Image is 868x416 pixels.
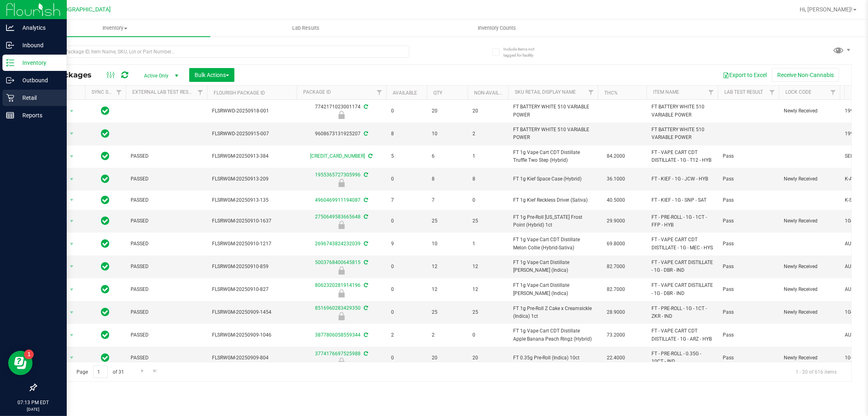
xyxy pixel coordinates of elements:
a: 2696743824232039 [315,241,361,247]
span: Inventory Counts [467,24,527,32]
span: 0 [391,217,422,225]
a: Filter [112,86,126,99]
span: In Sync [101,238,110,249]
span: select [67,307,77,318]
span: 25 [472,217,503,225]
span: FT BATTERY WHITE 510 VARIABLE POWER [513,103,593,119]
span: select [67,352,77,363]
span: 40.5000 [603,194,629,206]
span: FLSRWGM-20250913-384 [212,152,292,160]
span: FLSRWGM-20250913-209 [212,175,292,183]
span: FT - KIEF - 1G - JCW - HYB [652,175,713,183]
span: Pass [723,331,774,339]
span: PASSED [131,286,202,293]
iframe: Resource center unread badge [24,350,34,359]
a: Package ID [303,89,331,95]
a: 3774176697525988 [315,351,361,357]
inline-svg: Outbound [6,76,14,84]
span: FLSRWGM-20250910-1217 [212,240,292,248]
span: select [67,238,77,250]
span: 1 - 20 of 616 items [789,365,843,378]
p: [DATE] [4,406,63,412]
span: 20 [472,107,503,115]
div: Newly Received [295,221,387,229]
span: PASSED [131,308,202,316]
span: In Sync [101,150,110,162]
span: Pass [723,354,774,362]
span: Pass [723,196,774,204]
a: Filter [765,86,779,99]
a: Inventory [20,20,210,37]
span: select [67,194,77,206]
span: In Sync [101,173,110,185]
span: In Sync [101,352,110,363]
span: In Sync [101,194,110,206]
span: 84.2000 [603,150,629,162]
span: PASSED [131,240,202,248]
span: All Packages [42,70,100,79]
span: FT 1g Pre-Roll Z Cake x Creamsickle (Indica) 1ct [513,305,593,320]
span: PASSED [131,354,202,362]
span: select [67,284,77,295]
span: 5 [391,152,422,160]
a: Sync Status [92,89,123,95]
span: 12 [472,286,503,293]
span: Newly Received [784,217,835,225]
iframe: Resource center [8,351,33,375]
span: FT - VAPE CART DISTILLATE - 1G - DBR - IND [652,282,713,297]
input: Search Package ID, Item Name, SKU, Lot or Part Number... [36,46,409,58]
span: Pass [723,240,774,248]
a: 5003768400645815 [315,260,361,265]
span: Sync from Compliance System [363,214,368,220]
button: Export to Excel [717,68,772,82]
span: Pass [723,217,774,225]
span: PASSED [131,152,202,160]
span: 0 [391,286,422,293]
inline-svg: Retail [6,94,14,102]
span: Sync from Compliance System [363,332,368,338]
a: External Lab Test Result [132,89,196,95]
span: FT 1g Vape Cart CDT Distillate Truffle Two Step (Hybrid) [513,149,593,164]
span: Inventory [20,24,210,32]
a: Non-Available [474,90,510,96]
span: Sync from Compliance System [367,153,373,159]
span: 8 [391,130,422,138]
span: FLSRWGM-20250910-859 [212,263,292,271]
span: 25 [432,308,463,316]
span: In Sync [101,329,110,341]
span: select [67,151,77,162]
span: 20 [432,354,463,362]
span: 82.7000 [603,284,629,295]
span: FT BATTERY WHITE 510 VARIABLE POWER [652,103,713,119]
span: FT 1g Vape Cart CDT Distillate Melon Collie (Hybrid-Sativa) [513,236,593,251]
span: FT 1g Vape Cart Distillate [PERSON_NAME] (Indica) [513,282,593,297]
span: FLSRWGM-20250909-804 [212,354,292,362]
span: In Sync [101,215,110,227]
span: 1 [472,152,503,160]
span: In Sync [101,105,110,117]
span: FLSRWGM-20250910-827 [212,286,292,293]
div: Newly Received [295,266,387,275]
p: 07:13 PM EDT [4,399,63,406]
span: FT - VAPE CART CDT DISTILLATE - 1G - MEC - HYS [652,236,713,251]
a: Lab Test Result [724,89,763,95]
a: Sku Retail Display Name [515,89,576,95]
span: 9 [391,240,422,248]
span: PASSED [131,217,202,225]
span: 0 [391,308,422,316]
span: select [67,216,77,227]
div: Newly Received [295,358,387,366]
span: Newly Received [784,286,835,293]
inline-svg: Inbound [6,41,14,49]
a: Go to the next page [136,365,148,376]
span: 2 [472,130,503,138]
span: FLSRWWD-20250918-001 [212,107,292,115]
span: 0 [391,107,422,115]
a: 8516960283429350 [315,305,361,311]
span: Sync from Compliance System [363,282,368,288]
a: 8062320281914196 [315,282,361,288]
span: 73.2000 [603,329,629,341]
span: Pass [723,152,774,160]
span: FT - KIEF - 1G - SNP - SAT [652,196,713,204]
span: FT 0.35g Pre-Roll (Indica) 10ct [513,354,593,362]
